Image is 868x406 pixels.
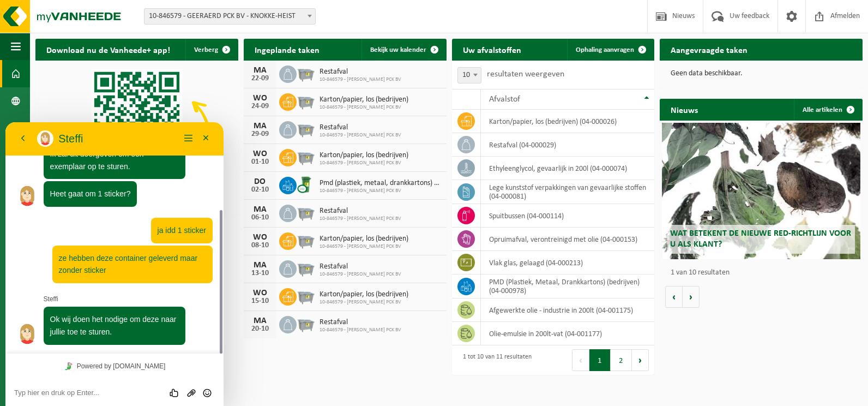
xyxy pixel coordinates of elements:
[320,123,401,132] span: Restafval
[670,229,851,248] span: Wat betekent de nieuwe RED-richtlijn voor u als klant?
[249,205,271,214] div: MA
[249,66,271,75] div: MA
[320,243,408,250] span: 10-846579 - [PERSON_NAME] PCK BV
[457,348,532,372] div: 1 tot 10 van 11 resultaten
[458,68,481,83] span: 10
[320,262,401,271] span: Restafval
[320,216,401,222] span: 10-846579 - [PERSON_NAME] PCK BV
[481,157,655,180] td: ethyleenglycol, gevaarlijk in 200l (04-000074)
[481,133,655,157] td: restafval (04-000029)
[665,286,683,308] button: Vorige
[297,286,315,305] img: WB-2500-GAL-GY-01
[320,179,441,188] span: Pmd (plastiek, metaal, drankkartons) (bedrijven)
[249,122,271,130] div: MA
[249,317,271,325] div: MA
[297,64,315,82] img: WB-2500-GAL-GY-01
[320,299,408,306] span: 10-846579 - [PERSON_NAME] PCK BV
[144,8,316,25] span: 10-846579 - GEERAERD PCK BV - KNOKKE-HEIST
[45,193,171,214] span: Ok wij doen het nodige om deze naar jullie toe te sturen.
[320,132,401,139] span: 10-846579 - [PERSON_NAME] PCK BV
[662,123,860,259] a: Wat betekent de nieuwe RED-richtlijn voor u als klant?
[59,240,67,248] img: Tawky_16x16.svg
[589,349,611,371] button: 1
[249,289,271,297] div: WO
[481,251,655,274] td: vlak glas, gelaagd (04-000213)
[35,39,181,60] h2: Download nu de Vanheede+ app!
[320,188,441,194] span: 10-846579 - [PERSON_NAME] PCK BV
[249,177,271,186] div: DO
[361,39,445,61] a: Bekijk uw kalender
[481,110,655,133] td: karton/papier, los (bedrijven) (04-000026)
[660,99,709,120] h2: Nieuws
[249,297,271,305] div: 15-10
[611,349,632,371] button: 2
[194,46,218,53] span: Verberg
[481,228,655,251] td: opruimafval, verontreinigd met olie (04-000153)
[297,314,315,333] img: WB-2500-GAL-GY-01
[567,39,653,61] a: Ophaling aanvragen
[161,265,178,276] div: Beoordeel deze chat
[297,147,315,166] img: WB-2500-GAL-GY-01
[481,204,655,228] td: spuitbussen (04-000114)
[320,160,408,166] span: 10-846579 - [PERSON_NAME] PCK BV
[5,122,224,406] iframe: chat widget
[572,349,589,371] button: Previous
[297,203,315,222] img: WB-2500-GAL-GY-01
[297,259,315,277] img: WB-2500-GAL-GY-01
[320,235,408,243] span: Karton/papier, los (bedrijven)
[297,175,315,194] img: WB-0240-CU
[320,95,408,104] span: Karton/papier, los (bedrijven)
[297,92,315,110] img: WB-2500-GAL-GY-01
[632,349,649,371] button: Next
[11,201,33,223] img: Profielafbeelding agent
[320,271,401,278] span: 10-846579 - [PERSON_NAME] PCK BV
[249,94,271,103] div: WO
[481,298,655,322] td: afgewerkte olie - industrie in 200lt (04-001175)
[297,120,315,138] img: WB-2500-GAL-GY-01
[249,325,271,333] div: 20-10
[320,76,401,83] span: 10-846579 - [PERSON_NAME] PCK BV
[452,39,532,60] h2: Uw afvalstoffen
[481,274,655,298] td: PMD (Plastiek, Metaal, Drankkartons) (bedrijven) (04-000978)
[297,231,315,249] img: WB-2500-GAL-GY-01
[320,104,408,111] span: 10-846579 - [PERSON_NAME] PCK BV
[244,39,330,60] h2: Ingeplande taken
[683,286,700,308] button: Volgende
[481,180,655,204] td: lege kunststof verpakkingen van gevaarlijke stoffen (04-000081)
[178,265,194,276] button: Upload bestand
[249,242,271,249] div: 08-10
[249,150,271,158] div: WO
[185,39,237,61] button: Verberg
[35,61,238,213] img: Download de VHEPlus App
[320,68,401,76] span: Restafval
[320,327,401,333] span: 10-846579 - [PERSON_NAME] PCK BV
[671,269,857,277] p: 1 van 10 resultaten
[249,261,271,270] div: MA
[320,290,408,299] span: Karton/papier, los (bedrijven)
[249,130,271,138] div: 29-09
[249,186,271,194] div: 02-10
[671,70,852,77] p: Geen data beschikbaar.
[457,67,481,83] span: 10
[249,233,271,242] div: WO
[320,318,401,327] span: Restafval
[249,214,271,222] div: 06-10
[144,9,315,24] span: 10-846579 - GEERAERD PCK BV - KNOKKE-HEIST
[249,103,271,110] div: 24-09
[249,270,271,277] div: 13-10
[53,132,192,153] span: ze hebben deze container geleverd maar zonder sticker
[660,39,758,60] h2: Aangevraagde taken
[576,46,634,53] span: Ophaling aanvragen
[320,207,401,216] span: Restafval
[249,75,271,82] div: 22-09
[161,265,209,276] div: Group of buttons
[481,322,655,345] td: olie-emulsie in 200lt-vat (04-001177)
